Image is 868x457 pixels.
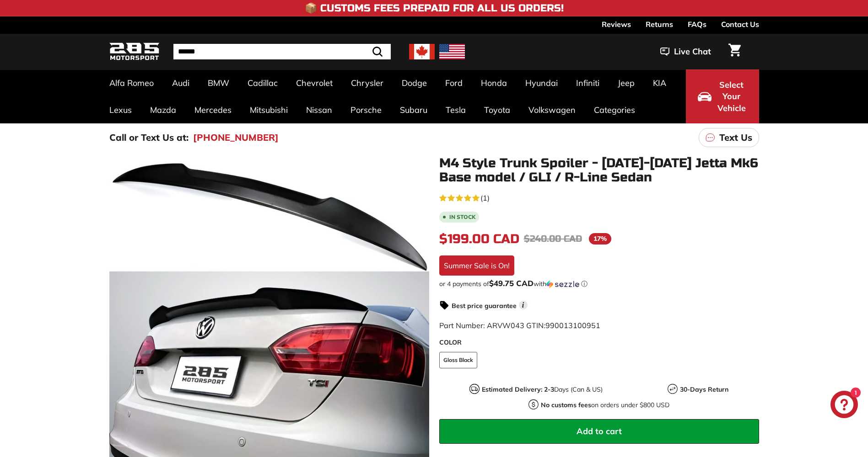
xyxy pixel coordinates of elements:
[602,16,631,32] a: Reviews
[287,69,342,96] a: Chevrolet
[193,131,279,144] a: [PHONE_NUMBER]
[688,16,706,32] a: FAQs
[541,401,591,409] strong: No customs fees
[475,96,519,123] a: Toyota
[516,69,567,96] a: Hyundai
[342,69,393,96] a: Chrysler
[141,96,185,123] a: Mazda
[489,278,534,288] span: $49.75 CAD
[109,131,189,144] p: Call or Text Us at:
[185,96,241,123] a: Mercedes
[482,385,554,393] strong: Estimated Delivery: 2-3
[589,233,611,244] span: 17%
[648,40,723,63] button: Live Chat
[439,338,759,347] label: COLOR
[716,79,747,114] span: Select Your Vehicle
[585,96,644,123] a: Categories
[519,96,585,123] a: Volkswagen
[297,96,341,123] a: Nissan
[238,69,287,96] a: Cadillac
[439,156,759,185] h1: M4 Style Trunk Spoiler - [DATE]-[DATE] Jetta Mk6 Base model / GLI / R-Line Sedan
[341,96,391,123] a: Porsche
[577,426,622,436] span: Add to cart
[100,96,141,123] a: Lexus
[721,16,759,32] a: Contact Us
[482,385,603,394] p: Days (Can & US)
[546,280,579,288] img: Sezzle
[439,419,759,444] button: Add to cart
[241,96,297,123] a: Mitsubishi
[545,321,600,330] span: 990013100951
[199,69,238,96] a: BMW
[439,321,600,330] span: Part Number: ARVW043 GTIN:
[828,391,861,420] inbox-online-store-chat: Shopify online store chat
[437,96,475,123] a: Tesla
[439,255,514,276] div: Summer Sale is On!
[163,69,199,96] a: Audi
[680,385,728,393] strong: 30-Days Return
[567,69,609,96] a: Infiniti
[524,233,582,244] span: $240.00 CAD
[439,231,519,247] span: $199.00 CAD
[480,192,490,203] span: (1)
[109,41,160,63] img: Logo_285_Motorsport_areodynamics_components
[719,131,752,144] p: Text Us
[646,16,673,32] a: Returns
[391,96,437,123] a: Subaru
[393,69,436,96] a: Dodge
[541,400,669,410] p: on orders under $800 USD
[644,69,675,96] a: KIA
[686,69,759,123] button: Select Your Vehicle
[173,44,391,59] input: Search
[519,301,528,309] span: i
[439,279,759,288] div: or 4 payments of with
[449,214,475,220] b: In stock
[100,69,163,96] a: Alfa Romeo
[723,36,746,67] a: Cart
[436,69,472,96] a: Ford
[699,128,759,147] a: Text Us
[674,46,711,58] span: Live Chat
[439,279,759,288] div: or 4 payments of$49.75 CADwithSezzle Click to learn more about Sezzle
[305,3,564,14] h4: 📦 Customs Fees Prepaid for All US Orders!
[472,69,516,96] a: Honda
[609,69,644,96] a: Jeep
[452,302,517,310] strong: Best price guarantee
[439,191,759,203] a: 5.0 rating (1 votes)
